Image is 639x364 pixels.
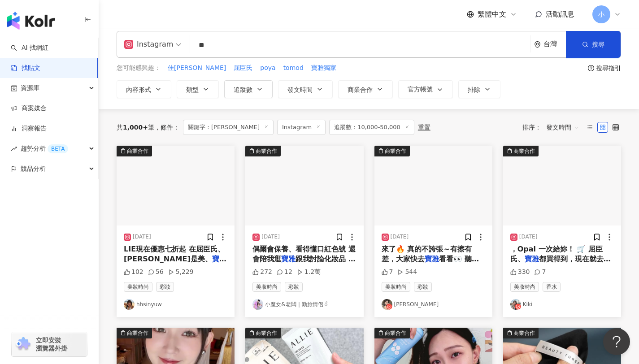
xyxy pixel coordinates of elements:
[154,124,179,131] span: 條件 ：
[11,64,40,73] a: 找貼文
[256,147,277,156] div: 商業合作
[285,282,303,292] span: 彩妝
[11,124,47,133] a: 洞察報告
[478,9,506,19] span: 繁體中文
[297,268,321,277] div: 1.2萬
[338,80,393,98] button: 商業合作
[260,64,275,73] span: poya
[21,78,39,98] span: 資源庫
[124,299,135,310] img: KOL Avatar
[252,282,281,292] span: 美妝時尚
[374,146,492,225] img: post-image
[543,40,566,48] div: 台灣
[425,255,439,263] mark: 寶雅
[124,268,143,277] div: 102
[224,80,273,98] button: 追蹤數
[167,63,226,73] button: 佳[PERSON_NAME]
[382,245,472,263] span: 來了🔥 真的不誇張～有擦有差，大家快去
[510,299,521,310] img: KOL Avatar
[287,86,313,93] span: 發文時間
[329,120,414,135] span: 追蹤數：10,000-50,000
[252,299,356,310] a: KOL Avatar小魔女&老闆｜勤旅情侶ᰔᩚ
[233,63,253,73] button: 屈臣氏
[168,268,194,277] div: 5,229
[525,255,539,263] mark: 寶雅
[21,159,46,179] span: 競品分析
[124,245,225,263] span: LIE現在優惠七折起 在屈臣氏、[PERSON_NAME]是美、
[117,146,235,225] img: post-image
[510,282,539,292] span: 美妝時尚
[374,146,492,225] div: post-image商業合作
[510,299,614,310] a: KOL AvatarKiki
[382,299,485,310] a: KOL Avatar[PERSON_NAME]
[513,147,535,156] div: 商業合作
[414,282,432,292] span: 彩妝
[124,282,152,292] span: 美妝時尚
[186,86,199,93] span: 類型
[14,337,32,351] img: chrome extension
[503,146,621,225] div: post-image商業合作
[598,9,604,19] span: 小
[12,332,87,356] a: chrome extension立即安裝 瀏覽器外掛
[348,86,373,93] span: 商業合作
[156,282,174,292] span: 彩妝
[117,80,171,98] button: 內容形式
[245,146,363,225] img: post-image
[124,37,173,52] div: Instagram
[382,299,392,310] img: KOL Avatar
[133,233,151,241] div: [DATE]
[311,64,336,73] span: 寶雅獨家
[391,233,409,241] div: [DATE]
[21,139,68,159] span: 趨勢分析
[277,268,292,277] div: 12
[48,144,68,153] div: BETA
[11,146,17,152] span: rise
[592,41,604,48] span: 搜尋
[510,255,611,273] span: 都買得到，現在就去體驗看看吧✨ #
[408,86,433,93] span: 官方帳號
[168,64,226,73] span: 佳[PERSON_NAME]
[588,65,594,71] span: question-circle
[252,245,356,263] span: 偶爾會保養、看得懂口紅色號 還會陪我逛
[283,63,304,73] button: tomod
[256,329,277,338] div: 商業合作
[124,299,227,310] a: KOL Avatarhhsinyuw
[510,245,603,263] span: ，Opal 一次給妳！ 🛒 屈臣氏、
[127,147,148,156] div: 商業合作
[177,80,219,98] button: 類型
[277,120,326,135] span: Instagram
[252,268,272,277] div: 272
[252,299,263,310] img: KOL Avatar
[281,255,296,263] mark: 寶雅
[603,328,630,355] iframe: Help Scout Beacon - Open
[311,63,337,73] button: 寶雅獨家
[148,268,164,277] div: 56
[234,86,252,93] span: 追蹤數
[534,41,541,48] span: environment
[546,120,579,134] span: 發文時間
[543,282,561,292] span: 香水
[183,120,274,135] span: 關鍵字：[PERSON_NAME]
[11,43,48,52] a: searchAI 找網紅
[596,65,621,72] div: 搜尋指引
[534,268,546,277] div: 7
[123,124,148,131] span: 1,000+
[11,104,47,113] a: 商案媒合
[458,80,500,98] button: 排除
[212,255,226,263] mark: 寶雅
[260,63,276,73] button: poya
[36,336,67,352] span: 立即安裝 瀏覽器外掛
[522,120,584,134] div: 排序：
[519,233,538,241] div: [DATE]
[245,146,363,225] div: post-image商業合作
[234,64,252,73] span: 屈臣氏
[261,233,280,241] div: [DATE]
[382,268,393,277] div: 7
[278,80,333,98] button: 發文時間
[503,146,621,225] img: post-image
[117,64,161,73] span: 您可能感興趣：
[7,12,55,30] img: logo
[283,64,304,73] span: tomod
[385,329,406,338] div: 商業合作
[418,124,430,131] div: 重置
